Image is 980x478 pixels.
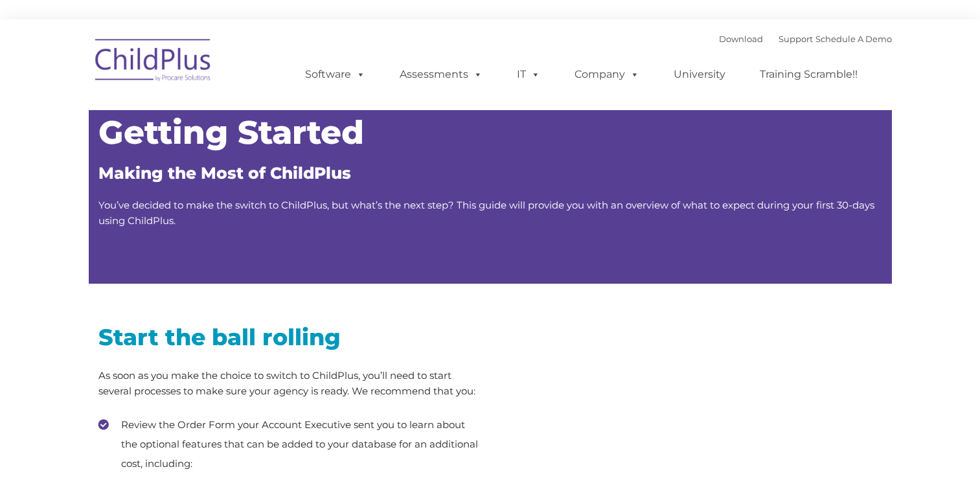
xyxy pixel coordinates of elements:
a: Schedule A Demo [815,34,892,44]
a: Training Scramble!! [747,62,871,87]
h2: Start the ball rolling [98,323,481,352]
img: ChildPlus by Procare Solutions [89,30,218,95]
span: Getting Started [98,113,364,152]
a: Company [562,62,652,87]
span: You’ve decided to make the switch to ChildPlus, but what’s the next step? This guide will provide... [98,199,874,227]
a: IT [504,62,553,87]
a: Download [719,34,763,44]
span: Making the Most of ChildPlus [98,163,351,183]
a: Assessments [387,62,496,87]
font: | [719,34,892,44]
a: Support [779,34,813,44]
a: University [661,62,738,87]
a: Software [292,62,378,87]
p: As soon as you make the choice to switch to ChildPlus, you’ll need to start several processes to ... [98,368,481,399]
